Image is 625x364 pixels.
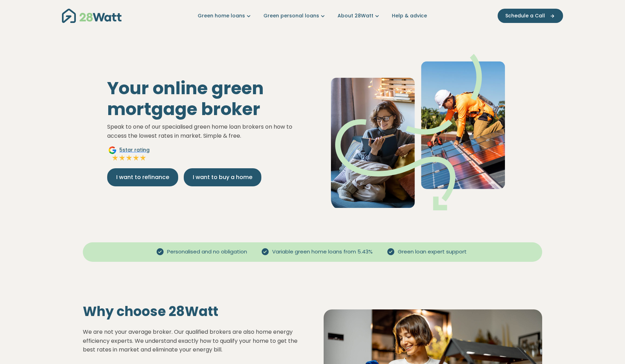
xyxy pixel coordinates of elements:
[116,173,169,181] span: I want to refinance
[193,173,252,181] span: I want to buy a home
[83,327,301,354] p: We are not your average broker. Our qualified brokers are also home energy efficiency experts. We...
[269,248,375,256] span: Variable green home loans from 5.43%
[107,146,151,163] a: Google5star ratingFull starFull starFull starFull starFull star
[263,12,326,19] a: Green personal loans
[184,168,261,186] button: I want to buy a home
[119,146,150,154] span: 5 star rating
[395,248,469,256] span: Green loan expert support
[62,9,121,23] img: 28Watt
[119,154,126,161] img: Full star
[112,154,119,161] img: Full star
[140,154,147,161] img: Full star
[338,12,381,19] a: About 28Watt
[126,154,133,161] img: Full star
[198,12,252,19] a: Green home loans
[108,146,117,154] img: Google
[133,154,140,161] img: Full star
[62,7,563,25] nav: Main navigation
[107,78,307,120] h1: Your online green mortgage broker
[107,168,178,186] button: I want to refinance
[498,9,563,23] button: Schedule a Call
[331,54,505,210] img: Green mortgage hero
[164,248,250,256] span: Personalised and no obligation
[392,12,427,19] a: Help & advice
[107,122,307,140] p: Speak to one of our specialised green home loan brokers on how to access the lowest rates in mark...
[505,12,545,19] span: Schedule a Call
[83,304,301,319] h2: Why choose 28Watt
